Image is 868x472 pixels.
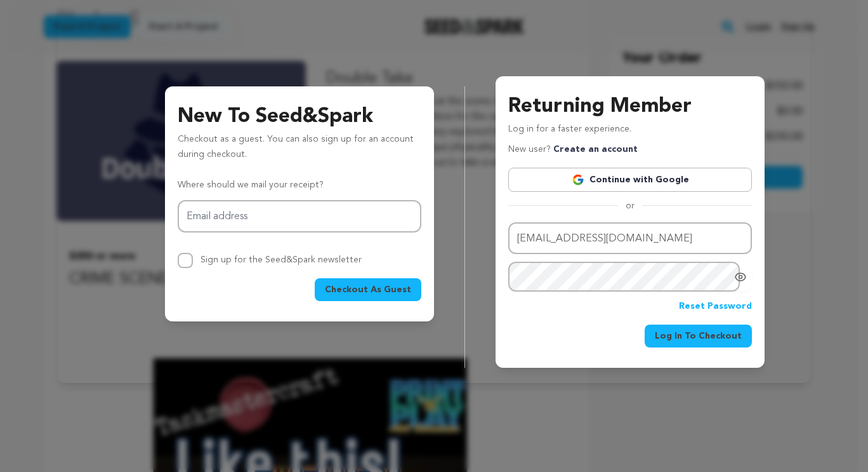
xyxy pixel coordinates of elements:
h3: Returning Member [508,91,752,122]
img: Google logo [572,173,584,186]
p: Checkout as a guest. You can also sign up for an account during checkout. [178,132,421,168]
span: Log In To Checkout [655,330,742,342]
span: or [618,199,642,212]
label: Sign up for the Seed&Spark newsletter [201,255,362,264]
h3: New To Seed&Spark [178,102,421,132]
input: Email address [508,222,752,255]
span: Checkout As Guest [325,283,411,296]
a: Create an account [553,145,638,154]
p: Log in for a faster experience. [508,122,752,142]
p: New user? [508,142,638,158]
input: Email address [178,200,421,233]
button: Log In To Checkout [645,325,752,347]
a: Continue with Google [508,168,752,192]
button: Checkout As Guest [315,278,421,301]
p: Where should we mail your receipt? [178,178,421,193]
a: Reset Password [679,299,752,314]
a: Show password as plain text. Warning: this will display your password on the screen. [734,271,747,283]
